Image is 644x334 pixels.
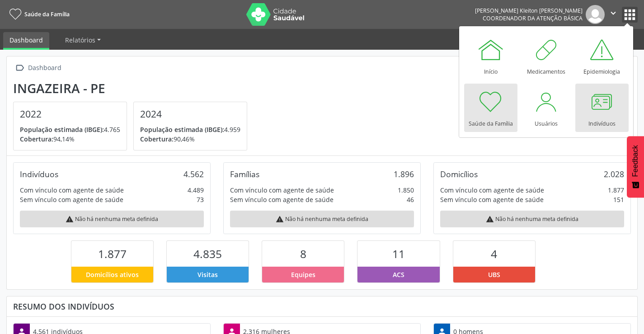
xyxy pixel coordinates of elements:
[98,246,127,261] span: 1.877
[197,195,204,204] div: 73
[13,61,26,75] i: 
[488,270,500,279] span: UBS
[26,61,63,75] div: Dashboard
[188,185,204,195] div: 4.489
[140,108,240,120] h4: 2024
[230,185,334,195] div: Com vínculo com agente de saúde
[59,32,107,48] a: Relatórios
[475,7,583,14] div: [PERSON_NAME] Kleiton [PERSON_NAME]
[486,215,494,223] i: warning
[65,36,95,44] span: Relatórios
[193,246,222,261] span: 4.835
[140,134,240,144] p: 90,46%
[230,169,259,179] div: Famílias
[230,211,414,227] div: Não há nenhuma meta definida
[140,125,240,134] p: 4.959
[230,195,334,204] div: Sem vínculo com agente de saúde
[20,185,124,195] div: Com vínculo com agente de saúde
[586,5,605,24] img: img
[631,145,639,177] span: Feedback
[20,169,58,179] div: Indivíduos
[464,32,517,80] a: Início
[276,215,284,223] i: warning
[613,195,624,204] div: 151
[197,270,218,279] span: Visitas
[464,84,517,132] a: Saúde da Família
[608,185,624,195] div: 1.877
[440,185,544,195] div: Com vínculo com agente de saúde
[392,246,405,261] span: 11
[20,125,120,134] p: 4.765
[575,84,629,132] a: Indivíduos
[520,32,573,80] a: Medicamentos
[66,215,74,223] i: warning
[291,270,315,279] span: Equipes
[20,195,123,204] div: Sem vínculo com agente de saúde
[393,270,404,279] span: ACS
[575,32,629,80] a: Epidemiologia
[13,81,254,96] div: Ingazeira - PE
[20,125,104,134] span: População estimada (IBGE):
[440,211,624,227] div: Não há nenhuma meta definida
[13,61,63,75] a:  Dashboard
[440,195,544,204] div: Sem vínculo com agente de saúde
[483,14,583,22] span: Coordenador da Atenção Básica
[394,169,414,179] div: 1.896
[622,7,638,23] button: apps
[627,136,644,198] button: Feedback - Mostrar pesquisa
[86,270,139,279] span: Domicílios ativos
[398,185,414,195] div: 1.850
[13,301,631,311] div: Resumo dos indivíduos
[491,246,497,261] span: 4
[20,108,120,120] h4: 2022
[605,5,622,24] button: 
[3,32,49,50] a: Dashboard
[300,246,306,261] span: 8
[407,195,414,204] div: 46
[20,135,53,143] span: Cobertura:
[140,135,174,143] span: Cobertura:
[440,169,478,179] div: Domicílios
[140,125,224,134] span: População estimada (IBGE):
[20,134,120,144] p: 94,14%
[608,8,618,18] i: 
[6,7,70,22] a: Saúde da Família
[604,169,624,179] div: 2.028
[20,211,204,227] div: Não há nenhuma meta definida
[24,10,70,18] span: Saúde da Família
[520,84,573,132] a: Usuários
[183,169,204,179] div: 4.562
